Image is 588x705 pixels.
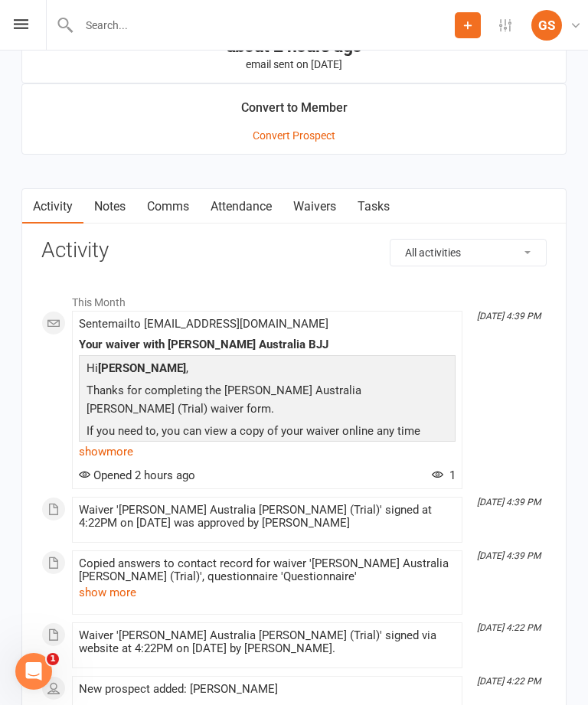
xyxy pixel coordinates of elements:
[477,311,541,321] i: [DATE] 4:39 PM
[347,189,400,224] a: Tasks
[79,338,456,351] div: Your waiver with [PERSON_NAME] Australia BJJ
[83,422,452,462] p: If you need to, you can view a copy of your waiver online any time using the link below:
[136,189,200,224] a: Comms
[241,98,348,126] div: Convert to Member
[253,129,335,142] a: Convert Prospect
[41,286,547,311] li: This Month
[74,15,455,36] input: Search...
[79,557,456,583] div: Copied answers to contact record for waiver '[PERSON_NAME] Australia [PERSON_NAME] (Trial)', ques...
[477,497,541,508] i: [DATE] 4:39 PM
[477,622,541,633] i: [DATE] 4:22 PM
[432,468,456,482] span: 1
[83,381,452,422] p: Thanks for completing the [PERSON_NAME] Australia [PERSON_NAME] (Trial) waiver form.
[47,653,59,665] span: 1
[79,504,456,530] div: Waiver '[PERSON_NAME] Australia [PERSON_NAME] (Trial)' signed at 4:22PM on [DATE] was approved by...
[83,359,452,381] p: Hi ,
[200,189,283,224] a: Attendance
[15,653,52,690] iframe: Intercom live chat
[79,629,456,655] div: Waiver '[PERSON_NAME] Australia [PERSON_NAME] (Trial)' signed via website at 4:22PM on [DATE] by ...
[79,441,456,462] a: show more
[22,189,83,224] a: Activity
[79,317,328,331] span: Sent email to [EMAIL_ADDRESS][DOMAIN_NAME]
[36,58,552,70] p: email sent on [DATE]
[283,189,347,224] a: Waivers
[98,361,186,375] strong: [PERSON_NAME]
[41,239,547,263] h3: Activity
[83,189,136,224] a: Notes
[79,583,136,602] button: show more
[36,38,552,54] div: about 2 hours ago
[531,10,562,41] div: GS
[477,550,541,561] i: [DATE] 4:39 PM
[477,676,541,687] i: [DATE] 4:22 PM
[79,683,456,696] div: New prospect added: [PERSON_NAME]
[79,468,195,482] span: Opened 2 hours ago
